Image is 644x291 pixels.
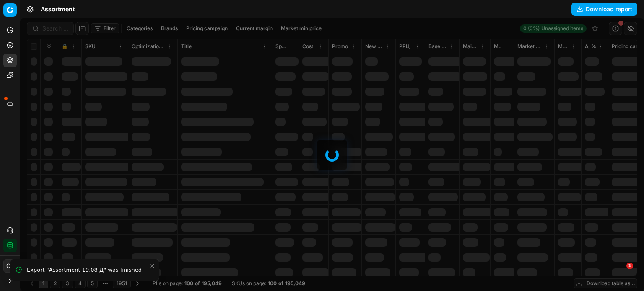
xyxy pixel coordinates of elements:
span: Assortment [41,5,75,13]
div: Export "Assortment 19.08 Д" was finished [27,266,149,274]
span: ОГ [4,260,16,272]
button: Close toast [147,261,157,271]
button: Download report [571,3,637,16]
nav: breadcrumb [41,5,75,13]
span: 1 [626,263,633,269]
button: ОГ [3,259,17,273]
iframe: Intercom live chat [609,263,629,283]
